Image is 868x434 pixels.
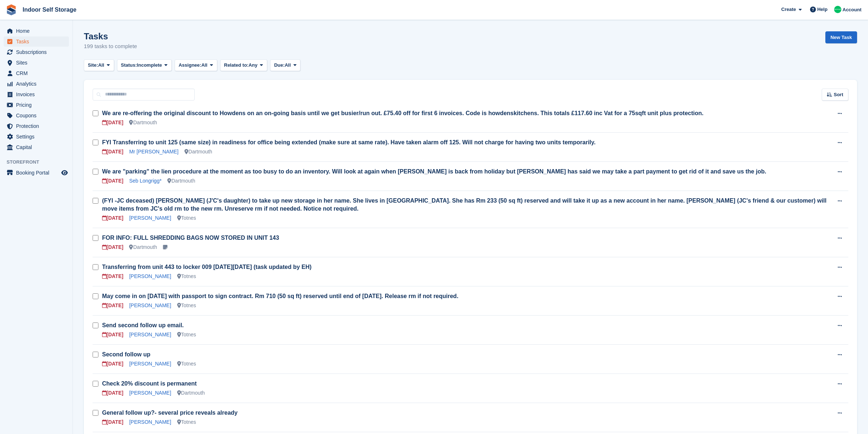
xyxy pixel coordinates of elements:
button: Related to: Any [220,59,267,71]
img: Helen Nicholls [834,6,841,13]
span: Protection [16,121,60,131]
a: menu [4,68,69,78]
div: Totnes [177,331,196,339]
a: menu [4,26,69,36]
span: Home [16,26,60,36]
a: menu [4,100,69,110]
span: Sort [834,91,843,98]
div: [DATE] [102,331,123,339]
a: menu [4,47,69,57]
span: Subscriptions [16,47,60,57]
div: [DATE] [102,360,123,368]
a: Seb Longrigg* [129,178,161,184]
span: All [98,62,104,69]
span: Storefront [7,159,73,166]
span: Site: [88,62,98,69]
a: Preview store [60,168,69,177]
span: All [285,62,291,69]
span: Any [249,62,258,69]
a: [PERSON_NAME] [129,332,171,337]
span: CRM [16,68,60,78]
span: Due: [274,62,285,69]
div: Totnes [177,418,196,426]
a: Mr [PERSON_NAME] [129,149,178,155]
button: Site: All [84,59,114,71]
a: menu [4,79,69,89]
a: May come in on [DATE] with passport to sign contract. Rm 710 (50 sq ft) reserved until end of [DA... [102,293,458,299]
span: Sites [16,58,60,68]
button: Due: All [270,59,300,71]
div: [DATE] [102,302,123,309]
a: [PERSON_NAME] [129,390,171,396]
span: Help [817,6,828,13]
div: [DATE] [102,177,123,185]
span: Coupons [16,110,60,121]
a: New Task [825,31,857,43]
a: Send second follow up email. [102,322,184,328]
span: Settings [16,132,60,142]
a: Transferring from unit 443 to locker 009 [DATE][DATE] (task updated by EH) [102,264,312,270]
a: [PERSON_NAME] [129,302,171,308]
a: Check 20% discount is permanent [102,380,197,387]
div: Dartmouth [167,177,195,185]
div: Totnes [177,302,196,309]
a: menu [4,142,69,152]
span: Invoices [16,89,60,99]
div: [DATE] [102,243,123,251]
a: [PERSON_NAME] [129,215,171,221]
a: Second follow up [102,351,150,357]
div: [DATE] [102,214,123,222]
a: menu [4,132,69,142]
span: Related to: [224,62,249,69]
div: [DATE] [102,418,123,426]
div: Dartmouth [184,148,212,156]
span: Incomplete [137,62,162,69]
div: Totnes [177,360,196,368]
a: FOR INFO: FULL SHREDDING BAGS NOW STORED IN UNIT 143 [102,235,279,241]
a: Indoor Self Storage [20,4,79,16]
img: stora-icon-8386f47178a22dfd0bd8f6a31ec36ba5ce8667c1dd55bd0f319d3a0aa187defe.svg [6,4,17,15]
a: [PERSON_NAME] [129,273,171,279]
a: General follow up?- several price reveals already [102,410,238,416]
span: Analytics [16,79,60,89]
div: Totnes [177,273,196,280]
span: Account [842,6,861,13]
a: We are re-offering the original discount to Howdens on an on-going basis until we get busier/run ... [102,110,704,116]
a: [PERSON_NAME] [129,419,171,425]
div: [DATE] [102,148,123,156]
a: menu [4,168,69,178]
p: 199 tasks to complete [84,42,137,51]
a: (FYI -JC deceased) [PERSON_NAME] (J'C's daughter) to take up new storage in her name. She lives i... [102,198,826,212]
span: Tasks [16,36,60,47]
div: Totnes [177,214,196,222]
a: menu [4,110,69,121]
a: menu [4,89,69,99]
div: Dartmouth [129,243,157,251]
span: Create [781,6,796,13]
a: FYI Transferring to unit 125 (same size) in readiness for office being extended (make sure at sam... [102,139,596,145]
span: Assignee: [179,62,201,69]
h1: Tasks [84,31,137,41]
div: [DATE] [102,389,123,397]
span: Status: [121,62,137,69]
div: [DATE] [102,119,123,126]
a: menu [4,36,69,47]
span: Booking Portal [16,168,60,178]
a: [PERSON_NAME] [129,361,171,367]
span: Pricing [16,100,60,110]
a: menu [4,58,69,68]
a: menu [4,121,69,131]
div: Dartmouth [129,119,157,126]
div: [DATE] [102,273,123,280]
span: Capital [16,142,60,152]
div: Dartmouth [177,389,205,397]
span: All [201,62,207,69]
button: Assignee: All [175,59,217,71]
button: Status: Incomplete [117,59,172,71]
a: We are "parking" the lien procedure at the moment as too busy to do an inventory. Will look at ag... [102,168,766,175]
